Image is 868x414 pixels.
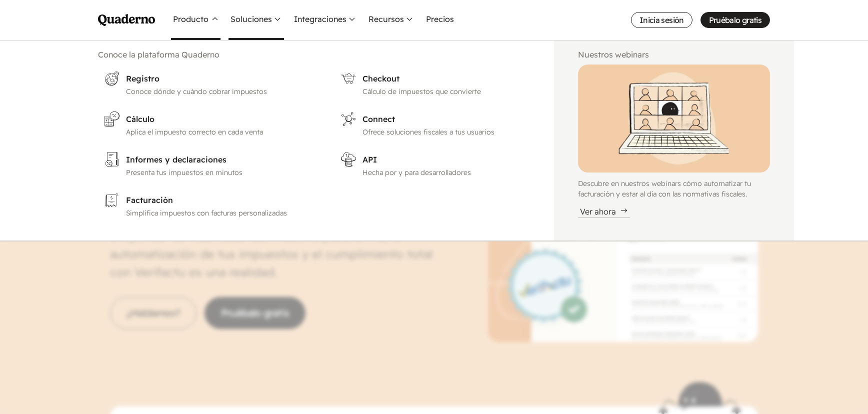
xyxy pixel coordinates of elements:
a: CálculoAplica el impuesto correcto en cada venta [98,105,322,143]
img: Illustration of Qoodle giving a webinar [578,64,770,172]
p: Cálculo de impuestos que convierte [362,86,524,97]
a: CheckoutCálculo de impuestos que convierte [334,64,530,103]
a: ConnectOfrece soluciones fiscales a tus usuarios [334,105,530,143]
a: FacturaciónSimplifica impuestos con facturas personalizadas [98,186,322,224]
div: Ver ahora [578,205,630,218]
h3: Registro [126,72,316,84]
h3: Facturación [126,194,316,206]
a: Pruébalo gratis [700,12,770,28]
p: Presenta tus impuestos en minutos [126,167,316,178]
a: APIHecha por y para desarrolladores [334,145,530,184]
p: Descubre en nuestros webinars cómo automatizar tu facturación y estar al día con las normativas f... [578,178,770,199]
h3: Connect [362,113,524,125]
p: Hecha por y para desarrolladores [362,167,524,178]
a: Inicia sesión [631,12,692,28]
h2: Nuestros webinars [578,48,770,60]
h3: Checkout [362,72,524,84]
h3: Cálculo [126,113,316,125]
h3: API [362,153,524,165]
a: Illustration of Qoodle giving a webinarDescubre en nuestros webinars cómo automatizar tu facturac... [578,64,770,218]
p: Simplifica impuestos con facturas personalizadas [126,208,316,218]
a: Informes y declaracionesPresenta tus impuestos en minutos [98,145,322,184]
p: Conoce dónde y cuándo cobrar impuestos [126,86,316,97]
a: RegistroConoce dónde y cuándo cobrar impuestos [98,64,322,103]
p: Aplica el impuesto correcto en cada venta [126,127,316,137]
h2: Conoce la plataforma Quaderno [98,48,530,60]
h3: Informes y declaraciones [126,153,316,165]
p: Ofrece soluciones fiscales a tus usuarios [362,127,524,137]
